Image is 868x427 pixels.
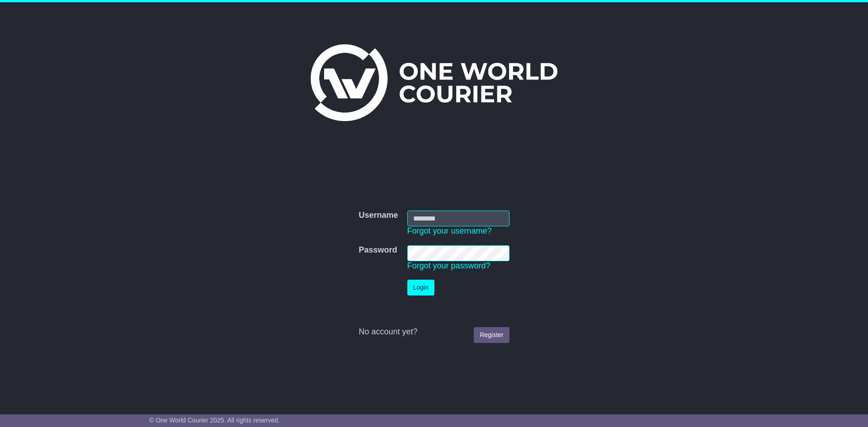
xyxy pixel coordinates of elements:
label: Username [359,211,398,221]
a: Forgot your username? [407,226,492,235]
span: © One World Courier 2025. All rights reserved. [149,417,280,424]
label: Password [359,245,397,255]
a: Forgot your password? [407,261,491,270]
a: Register [474,327,509,343]
button: Login [407,280,434,296]
div: No account yet? [359,327,509,337]
img: One World [311,44,557,121]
